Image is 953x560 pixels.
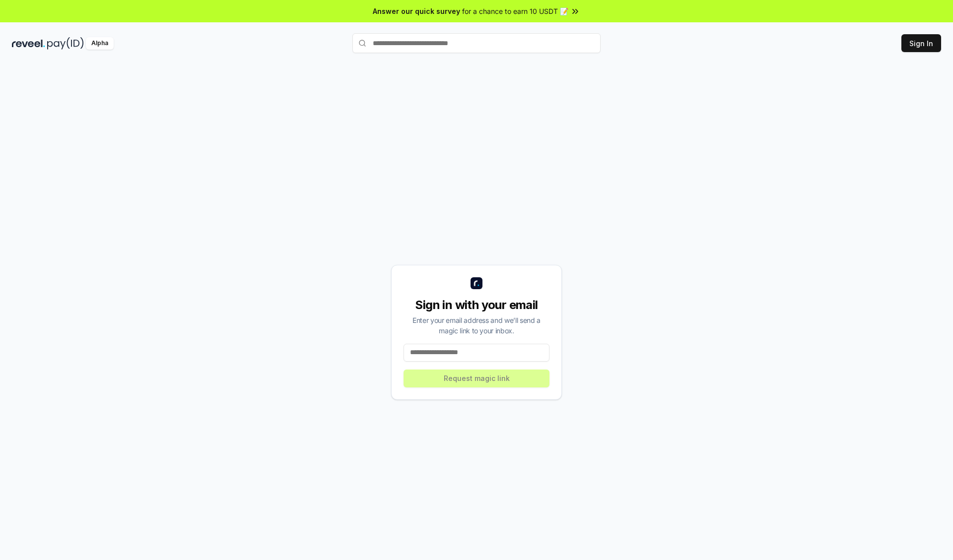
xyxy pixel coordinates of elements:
span: Answer our quick survey [373,6,460,16]
img: pay_id [47,37,84,50]
img: logo_small [471,277,482,289]
div: Sign in with your email [404,297,549,313]
div: Enter your email address and we’ll send a magic link to your inbox. [404,315,549,336]
span: for a chance to earn 10 USDT 📝 [462,6,568,16]
div: Alpha [86,37,114,50]
button: Sign In [901,34,941,52]
img: reveel_dark [12,37,45,50]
